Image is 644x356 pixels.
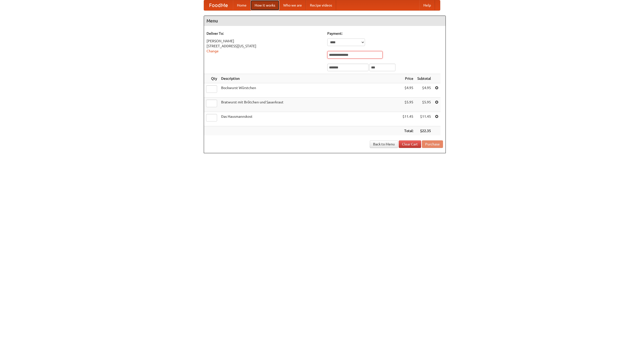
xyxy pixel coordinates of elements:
[204,0,233,10] a: FoodMe
[207,31,322,36] h5: Deliver To:
[415,74,433,83] th: Subtotal
[399,140,421,148] a: Clear Cart
[204,74,219,83] th: Qty
[400,98,415,112] td: $5.95
[207,49,219,53] a: Change
[400,126,415,136] th: Total:
[219,83,400,98] td: Bockwurst Würstchen
[370,140,398,148] a: Back to Menu
[207,44,322,49] div: [STREET_ADDRESS][US_STATE]
[219,74,400,83] th: Description
[219,112,400,126] td: Das Hausmannskost
[219,98,400,112] td: Bratwurst mit Brötchen und Sauerkraut
[400,74,415,83] th: Price
[415,112,433,126] td: $11.45
[233,0,251,10] a: Home
[415,83,433,98] td: $4.95
[306,0,336,10] a: Recipe videos
[415,126,433,136] th: $22.35
[419,0,435,10] a: Help
[400,112,415,126] td: $11.45
[279,0,306,10] a: Who we are
[422,140,443,148] button: Purchase
[204,16,446,26] h4: Menu
[207,38,322,44] div: [PERSON_NAME]
[251,0,279,10] a: How it works
[400,83,415,98] td: $4.95
[415,98,433,112] td: $5.95
[327,31,443,36] h5: Payment:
